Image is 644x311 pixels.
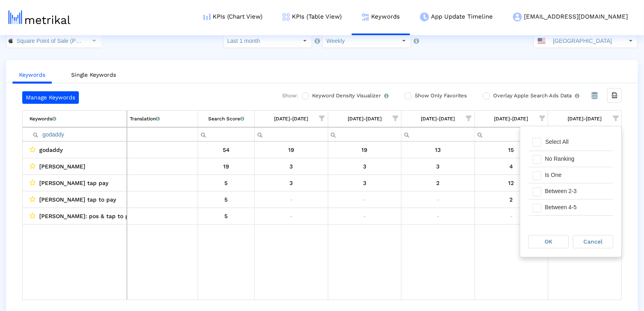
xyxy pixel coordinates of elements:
div: 10/4/25 [478,145,545,155]
input: Filter cell [328,128,401,141]
div: 9/13/25 [258,161,325,172]
td: Filter cell [328,127,401,141]
div: [DATE]-[DATE] [494,113,528,124]
input: Filter cell [475,128,548,141]
div: Show: [274,91,298,104]
div: - [258,211,325,221]
div: Select [397,34,411,48]
div: 9/20/25 [331,145,398,155]
div: 9/13/25 [258,145,325,155]
td: Column 10/05/25-10/11/25 [548,111,621,127]
div: Cancel [573,235,613,248]
div: Select All [541,139,573,145]
div: [DATE]-[DATE] [274,113,308,124]
td: Column 09/14/25-09/20/25 [328,111,401,127]
td: Column 09/21/25-09/27/25 [401,111,475,127]
td: Filter cell [255,127,328,141]
div: Data grid [22,110,622,300]
span: [PERSON_NAME] tap to pay [39,194,116,205]
img: my-account-menu-icon.png [513,13,522,21]
div: 9/20/25 [331,178,398,188]
td: Filter cell [127,127,198,141]
td: Filter cell [23,127,127,141]
span: OK [545,238,553,245]
div: 9/27/25 [404,178,471,188]
td: Filter cell [401,127,475,141]
td: Column Translation [127,111,198,127]
a: Single Keywords [65,67,122,82]
div: 10/4/25 [478,194,545,205]
div: 54 [201,145,251,155]
div: 9/27/25 [404,161,471,172]
input: Filter cell [401,128,474,141]
div: Search Score [208,113,244,124]
div: OK [528,235,569,248]
div: 10/4/25 [478,161,545,172]
span: [PERSON_NAME] [39,161,85,172]
img: keywords.png [362,13,369,21]
span: Cancel [584,238,603,245]
span: Show filter options for column '09/28/25-10/04/25' [539,116,545,121]
td: Column 09/28/25-10/04/25 [475,111,548,127]
input: Filter cell [198,128,254,141]
div: Select [298,34,312,48]
div: Export all data [607,88,622,103]
span: [PERSON_NAME] tap pay [39,178,108,188]
span: Show filter options for column '10/05/25-10/11/25' [613,116,619,121]
td: Column Search Score [198,111,254,127]
div: 19 [201,161,251,172]
div: Between 4-5 [541,200,613,215]
div: 9/27/25 [404,145,471,155]
span: Show filter options for column '09/07/25-09/13/25' [319,116,325,121]
div: 5 [201,194,251,205]
label: Overlay Apple Search Ads Data [491,91,579,100]
div: Select [87,34,101,48]
img: metrical-logo-light.png [8,11,70,24]
div: Between 6-10 [541,216,613,231]
div: 10/4/25 [478,211,545,221]
a: Keywords [13,67,52,84]
td: Column 09/07/25-09/13/25 [255,111,328,127]
div: 5 [201,211,251,221]
img: kpi-chart-menu-icon.png [203,13,211,20]
span: Show filter options for column '09/21/25-09/27/25' [466,116,472,121]
div: 10/4/25 [478,178,545,188]
div: Filter options [520,126,622,257]
div: No Ranking [541,151,613,167]
td: Filter cell [198,127,254,141]
div: Select [624,34,638,48]
input: Filter cell [255,128,327,141]
div: [DATE]-[DATE] [568,113,602,124]
span: Show filter options for column '09/14/25-09/20/25' [393,116,398,121]
div: - [331,194,398,205]
td: Column Keyword [23,111,127,127]
td: Filter cell [475,127,548,141]
div: - [404,211,471,221]
label: Show Only Favorites [413,91,467,100]
div: Between 2-3 [541,183,613,199]
div: 9/20/25 [331,161,398,172]
div: 5 [201,178,251,188]
div: - [258,194,325,205]
div: [DATE]-[DATE] [421,113,455,124]
div: - [331,211,398,221]
a: Manage Keywords [22,91,79,104]
span: [PERSON_NAME]: pos & tap to pay [39,211,135,221]
div: Keywords [30,113,56,124]
img: kpi-table-menu-icon.png [283,13,290,21]
span: godaddy [39,145,63,155]
input: Filter cell [30,128,127,141]
label: Keyword Density Visualizer [310,91,389,100]
div: 9/13/25 [258,178,325,188]
div: - [404,194,471,205]
div: Translation [130,113,160,124]
div: [DATE]-[DATE] [348,113,382,124]
div: Is One [541,167,613,183]
input: Filter cell [127,128,198,141]
img: app-update-menu-icon.png [420,13,429,21]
